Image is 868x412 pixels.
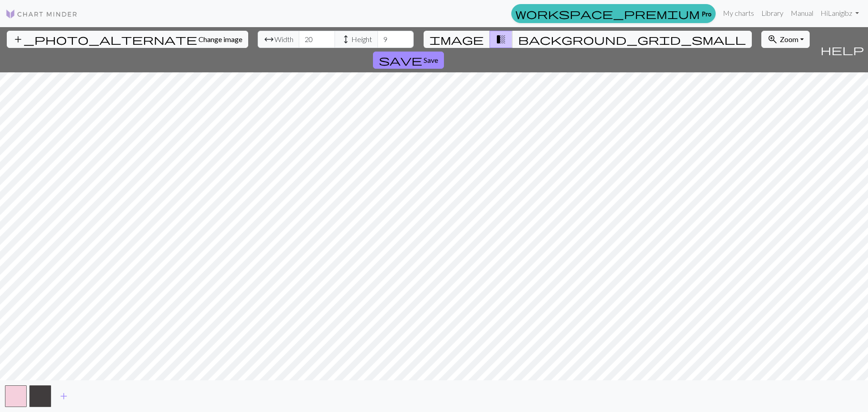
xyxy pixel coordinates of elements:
span: save [379,54,422,66]
a: Manual [787,4,817,22]
button: Save [373,52,444,69]
span: Save [424,56,438,64]
span: help [821,43,864,56]
a: Pro [511,4,716,23]
span: add_photo_alternate [13,33,197,46]
span: arrow_range [264,33,274,46]
span: height [340,33,351,46]
span: Width [274,34,293,45]
button: Help [816,27,868,72]
span: image [429,33,484,46]
button: Add color [52,388,75,405]
button: Zoom [761,31,810,48]
span: zoom_in [767,33,778,46]
img: Logo [5,9,78,19]
a: Library [758,4,787,22]
span: workspace_premium [515,7,700,20]
a: HiLanigibz [817,4,863,22]
span: transition_fade [495,33,506,46]
button: Change image [7,31,248,48]
span: Height [351,34,372,45]
span: Zoom [780,35,798,43]
span: Change image [198,35,242,43]
span: background_grid_small [518,33,746,46]
span: add [58,390,69,403]
a: My charts [719,4,758,22]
